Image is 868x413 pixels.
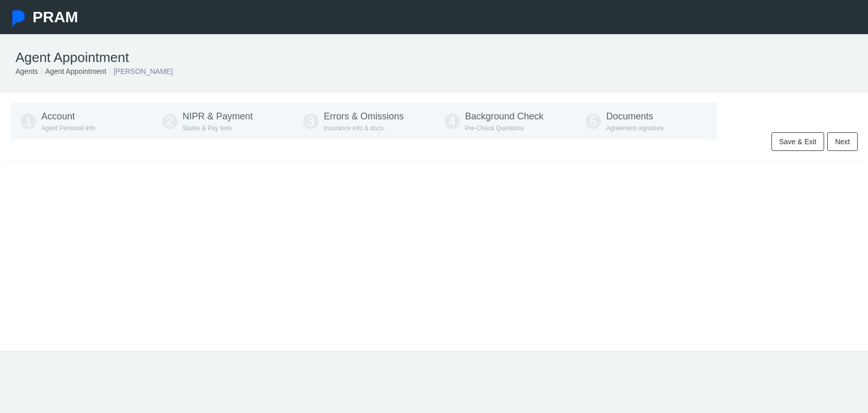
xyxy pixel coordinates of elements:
span: Documents [606,111,653,121]
p: States & Pay fees [183,124,283,133]
li: Agent Appointment [38,66,106,77]
span: PRAM [33,8,78,25]
span: Background Check [465,111,544,121]
p: Agent Personal info [41,124,141,133]
a: Next [827,132,858,151]
li: [PERSON_NAME] [106,66,173,77]
span: 2 [162,114,178,129]
a: Save & Exit [771,132,824,151]
span: 4 [445,114,460,129]
li: Agents [15,66,38,77]
span: Errors & Omissions [324,111,404,121]
p: Insurance info & docs. [324,124,424,133]
span: 5 [586,114,601,129]
span: 3 [303,114,319,129]
p: Agreement signature [606,124,706,133]
span: NIPR & Payment [183,111,253,121]
img: Pram Partner [10,10,27,27]
h1: Agent Appointment [15,50,853,66]
p: Pre-Check Questions [465,124,565,133]
span: Account [41,111,75,121]
span: 1 [21,114,36,129]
